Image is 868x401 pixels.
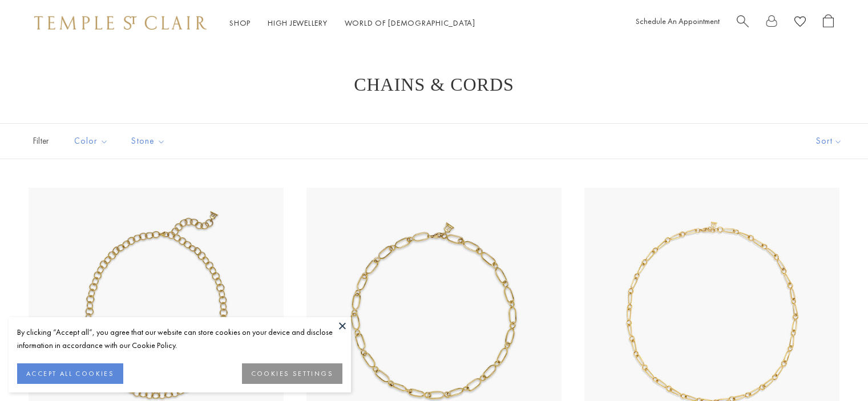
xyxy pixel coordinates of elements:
[823,14,834,32] a: Open Shopping Bag
[636,16,720,26] a: Schedule An Appointment
[126,134,174,148] span: Stone
[68,134,117,148] span: Color
[66,128,117,154] button: Color
[790,124,868,159] button: Show sort by
[229,18,251,28] a: ShopShop
[268,18,328,28] a: High JewelleryHigh Jewellery
[34,16,207,30] img: Temple St. Clair
[17,363,123,384] button: ACCEPT ALL COOKIES
[229,16,475,30] nav: Main navigation
[737,14,749,32] a: Search
[794,14,806,32] a: View Wishlist
[345,18,475,28] a: World of [DEMOGRAPHIC_DATA]World of [DEMOGRAPHIC_DATA]
[242,363,342,384] button: COOKIES SETTINGS
[17,326,342,352] div: By clicking “Accept all”, you agree that our website can store cookies on your device and disclos...
[123,128,174,154] button: Stone
[46,74,822,95] h1: Chains & Cords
